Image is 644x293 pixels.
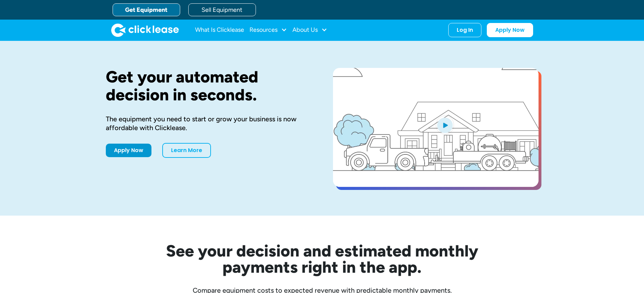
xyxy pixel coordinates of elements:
a: Sell Equipment [188,3,256,16]
div: Log In [457,27,473,33]
a: home [111,23,179,37]
div: Resources [249,23,287,37]
h2: See your decision and estimated monthly payments right in the app. [133,243,511,275]
a: Learn More [162,143,211,158]
a: open lightbox [333,68,539,187]
a: Get Equipment [113,3,180,16]
h1: Get your automated decision in seconds. [106,68,311,104]
div: The equipment you need to start or grow your business is now affordable with Clicklease. [106,115,311,132]
img: Blue play button logo on a light blue circular background [436,116,454,135]
div: About Us [292,23,327,37]
a: Apply Now [487,23,533,37]
img: Clicklease logo [111,23,179,37]
a: What Is Clicklease [195,23,244,37]
a: Apply Now [106,144,151,157]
